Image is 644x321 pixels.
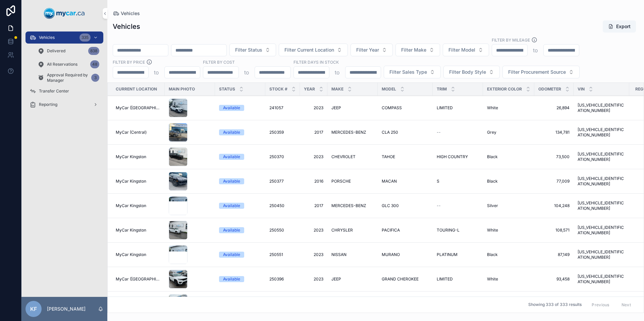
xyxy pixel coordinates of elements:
[116,276,161,282] a: MyCar ([GEOGRAPHIC_DATA])
[331,276,341,282] span: JEEP
[538,130,570,135] a: 134,781
[437,276,479,282] a: LIMITED
[389,69,427,75] span: Filter Sales Type
[90,60,99,68] div: 48
[487,86,522,92] span: Exterior Color
[269,203,284,208] span: 250450
[331,203,366,208] span: MERCEDES-BENZ
[269,203,296,208] a: 250450
[219,86,235,92] span: Status
[269,130,284,135] span: 250359
[538,228,570,233] span: 108,571
[269,179,284,184] span: 250377
[382,252,429,257] a: MURANO
[219,105,261,111] a: Available
[88,47,99,55] div: 838
[219,178,261,184] a: Available
[219,276,261,282] a: Available
[304,179,323,184] span: 2016
[116,252,161,257] a: MyCar Kingston
[382,276,419,282] span: GRAND CHEROKEE
[304,276,323,282] a: 2023
[578,103,625,113] a: [US_VEHICLE_IDENTIFICATION_NUMBER]
[34,45,103,57] a: Delivered838
[538,154,570,159] span: 73,500
[39,88,69,94] span: Transfer Center
[487,276,498,282] span: White
[25,85,103,97] a: Transfer Center
[269,276,296,282] a: 250396
[304,86,315,92] span: Year
[578,274,625,284] a: [US_VEHICLE_IDENTIFICATION_NUMBER]
[223,276,240,282] div: Available
[578,176,625,187] a: [US_VEHICLE_IDENTIFICATION_NUMBER]
[47,48,65,54] span: Delivered
[487,179,498,184] span: Black
[219,227,261,233] a: Available
[443,66,500,78] button: Select Button
[437,86,447,92] span: Trim
[304,105,323,111] span: 2023
[30,305,37,313] span: KF
[34,58,103,70] a: All Reservations48
[538,252,570,257] span: 87,149
[382,154,429,159] a: TAHOE
[229,44,276,56] button: Select Button
[269,252,296,257] a: 250551
[39,35,55,40] span: Vehicles
[331,105,341,111] span: JEEP
[116,105,161,111] span: MyCar ([GEOGRAPHIC_DATA])
[219,203,261,209] a: Available
[79,34,91,42] div: 335
[448,47,475,53] span: Filter Model
[235,47,262,53] span: Filter Status
[538,179,570,184] a: 77,009
[395,44,440,56] button: Select Button
[508,69,566,75] span: Filter Procurement Source
[437,252,479,257] a: PLATINUM
[487,252,530,257] a: Black
[382,203,429,208] a: GLC 300
[47,306,86,312] p: [PERSON_NAME]
[502,66,580,78] button: Select Button
[269,179,296,184] a: 250377
[116,228,161,233] a: MyCar Kingston
[269,105,296,111] a: 241057
[578,151,625,162] a: [US_VEHICLE_IDENTIFICATION_NUMBER]
[223,178,240,184] div: Available
[437,154,479,159] a: HIGH COUNTRY
[113,10,140,17] a: Vehicles
[382,228,429,233] a: PACIFICA
[223,227,240,233] div: Available
[351,44,393,56] button: Select Button
[116,130,147,135] span: MyCar (Central)
[382,203,399,208] span: GLC 300
[437,154,468,159] span: HIGH COUNTRY
[331,130,374,135] a: MERCEDES-BENZ
[223,154,240,160] div: Available
[382,154,395,159] span: TAHOE
[335,68,340,76] p: to
[269,276,284,282] span: 250396
[487,105,498,111] span: White
[487,276,530,282] a: White
[331,203,374,208] a: MERCEDES-BENZ
[219,154,261,160] a: Available
[487,228,498,233] span: White
[331,228,374,233] a: CHRYSLER
[487,154,530,159] a: Black
[538,86,561,92] span: Odometer
[223,105,240,111] div: Available
[382,130,429,135] a: CLA 250
[487,154,498,159] span: Black
[331,86,343,92] span: Make
[356,47,379,53] span: Filter Year
[304,130,323,135] span: 2017
[578,86,585,92] span: VIN
[331,130,366,135] span: MERCEDES-BENZ
[304,228,323,233] a: 2023
[269,86,287,92] span: Stock #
